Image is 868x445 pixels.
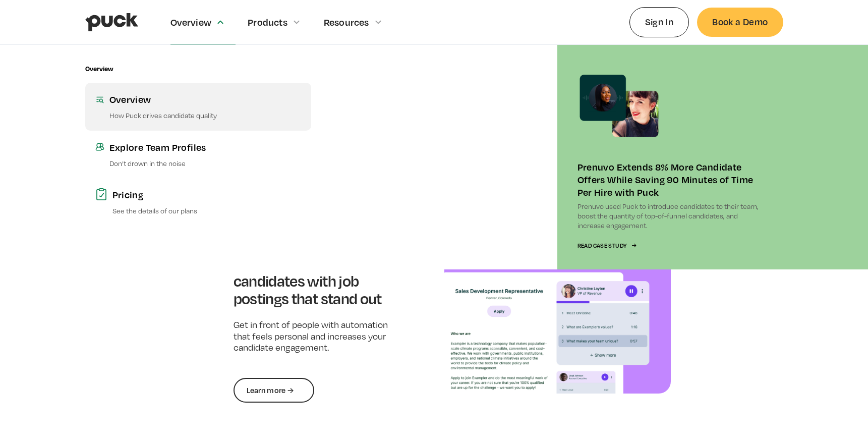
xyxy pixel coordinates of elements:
div: Read Case Study [577,243,627,249]
p: See the details of our plans [112,206,301,215]
a: Book a Demo [697,8,783,36]
h3: Attract the best candidates with job postings that stand out [234,254,388,308]
a: Prenuvo Extends 8% More Candidate Offers While Saving 90 Minutes of Time Per Hire with PuckPrenuv... [557,45,783,269]
p: Prenuvo used Puck to introduce candidates to their team, boost the quantity of top-of-funnel cand... [577,201,763,231]
a: Learn more → [234,378,314,403]
a: Sign In [629,7,689,37]
div: Products [248,17,287,28]
div: Overview [170,17,212,28]
p: Get in front of people with automation that feels personal and increases your candidate engagement. [234,319,388,353]
a: PricingSee the details of our plans [85,178,311,226]
div: Overview [109,93,301,105]
div: Explore Team Profiles [109,141,301,153]
div: Overview [85,65,113,73]
p: How Puck drives candidate quality [109,110,301,120]
div: Resources [324,17,369,28]
div: Pricing [112,188,301,201]
p: Don’t drown in the noise [109,158,301,168]
div: Prenuvo Extends 8% More Candidate Offers While Saving 90 Minutes of Time Per Hire with Puck [577,160,763,198]
a: OverviewHow Puck drives candidate quality [85,83,311,130]
a: Explore Team ProfilesDon’t drown in the noise [85,131,311,178]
